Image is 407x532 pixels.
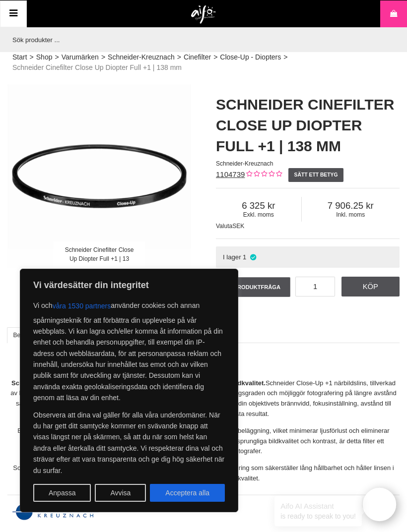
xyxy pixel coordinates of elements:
[54,241,145,268] div: Schneider Cinefilter Close Up Diopter Full +1 | 13
[108,52,175,62] a: Schneider-Kreuznach
[223,253,241,261] span: I lager
[249,253,257,261] i: I lager
[283,52,287,62] span: >
[7,359,400,371] h2: Beskrivning
[33,297,225,404] p: Vi och använder cookies och annan spårningsteknik för att förbättra din upplevelse på vår webbpla...
[216,200,301,211] span: 6 325
[341,277,400,296] a: Köp
[216,170,245,178] a: 1104739
[245,170,282,180] div: Kundbetyg: 0
[216,277,290,297] a: Produktfråga
[7,378,400,419] p: Schneider Close-Up +1 närbildslins, tillverkad av högkvalitativt optiskt glas med överlägsen prec...
[7,463,400,484] p: Schneider Diopterlinser är monterade i en slitstark, svart anodiserad aluminiumring som säkerstäl...
[216,160,273,167] span: Schneider-Kreuznach
[220,52,281,62] a: Close-Up - Diopters
[288,168,343,182] a: Sätt ett betyg
[177,52,181,62] span: >
[30,52,34,62] span: >
[11,379,266,387] strong: Schneider Close-Up +1 Närbildslins - Optisk Precision för Förstklassig Bildkvalitet.
[101,52,105,62] span: >
[7,27,395,52] input: Sök produkter ...
[302,211,400,218] span: Inkl. moms
[191,5,216,24] img: logo.png
[55,52,59,62] span: >
[150,484,225,502] button: Acceptera alla
[216,94,400,157] h1: Schneider Cinefilter Close Up Diopter Full +1 | 138 mm
[53,297,111,315] button: våra 1530 partners
[7,327,50,343] a: Beskrivning
[216,211,301,218] span: Exkl. moms
[232,223,244,230] span: SEK
[274,495,362,526] div: is ready to speak to you!
[7,490,400,529] img: Schneider Kreuznach - About
[184,52,211,62] a: Cinefilter
[7,426,400,457] p: Båda linsytorna är behandlade med [PERSON_NAME] avancerade antireflexbeläggning, vilket minimerar...
[20,269,238,512] div: Vi värdesätter din integritet
[95,484,146,502] button: Avvisa
[302,200,400,211] span: 7 906.25
[36,52,53,62] a: Shop
[62,52,99,62] a: Varumärken
[33,410,225,476] p: Observera att dina val gäller för alla våra underdomäner. När du har gett ditt samtycke kommer en...
[12,52,27,62] a: Start
[213,52,217,62] span: >
[280,500,356,511] h4: Aifo AI Assistant
[243,253,246,261] span: 1
[33,279,225,291] p: Vi värdesätter din integritet
[216,223,232,230] span: Valuta
[33,484,91,502] button: Anpassa
[12,62,182,73] span: Schneider Cinefilter Close Up Diopter Full +1 | 138 mm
